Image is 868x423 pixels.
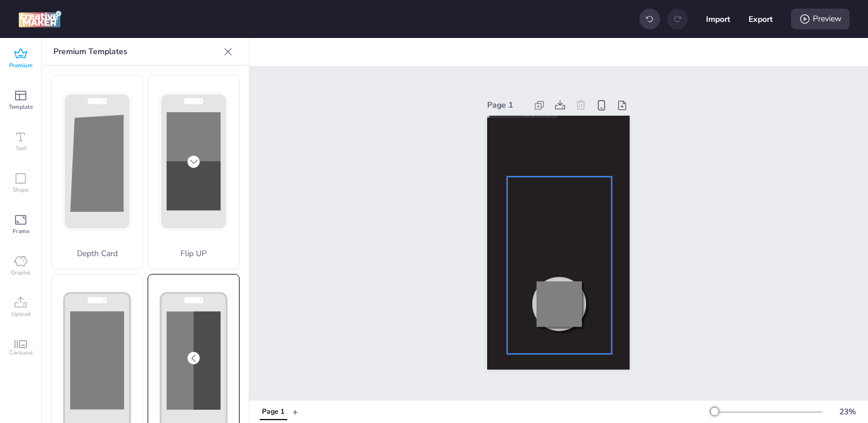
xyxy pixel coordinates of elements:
[834,406,861,418] div: 23 %
[13,185,29,195] span: Shape
[9,102,33,112] span: Template
[254,402,292,422] div: Tabs
[52,247,142,260] p: Depth Card
[16,144,26,153] span: Text
[9,348,33,357] span: Carousel
[487,99,526,111] div: Page 1
[749,7,773,31] button: Export
[11,310,30,319] span: Upload
[706,7,730,31] button: Import
[11,268,31,277] span: Graphic
[13,227,29,236] span: Frame
[292,402,298,422] button: +
[53,38,219,66] p: Premium Templates
[9,61,33,70] span: Premium
[262,407,284,417] div: Page 1
[148,247,239,260] p: Flip UP
[18,10,61,28] img: logo Creative Maker
[791,9,850,29] div: Preview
